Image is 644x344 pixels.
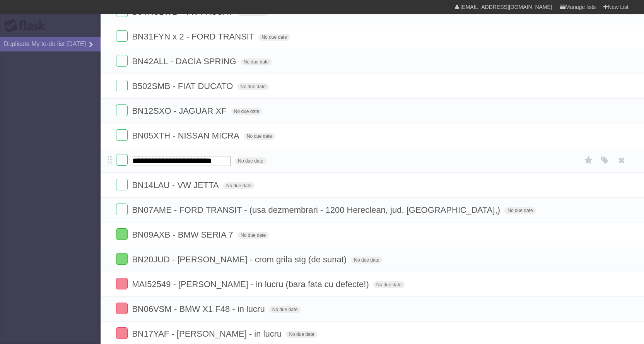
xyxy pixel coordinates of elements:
[132,106,229,116] span: BN12SXO - JAGUAR XF
[116,327,128,339] label: Done
[286,331,317,338] span: No due date
[116,30,128,42] label: Done
[116,253,128,265] label: Done
[581,327,596,340] label: Star task
[351,257,382,264] span: No due date
[373,281,405,288] span: No due date
[581,30,596,43] label: Star task
[132,230,235,240] span: BN09AXB - BMW SERIA 7
[237,232,269,239] span: No due date
[132,255,348,264] span: BN20JUD - [PERSON_NAME] - crom grila stg (de sunat)
[581,55,596,68] label: Star task
[116,129,128,141] label: Done
[581,204,596,216] label: Star task
[132,205,502,215] span: BN07AME - FORD TRANSIT - (usa dezmembrari - 1200 Hereclean, jud. [GEOGRAPHIC_DATA],)
[231,108,262,115] span: No due date
[4,19,50,33] div: Flask
[241,58,272,65] span: No due date
[116,303,128,314] label: Done
[116,55,128,67] label: Done
[269,306,301,313] span: No due date
[581,253,596,266] label: Star task
[235,157,266,164] span: No due date
[132,180,221,190] span: BN14LAU - VW JETTA
[116,154,128,166] label: Done
[116,104,128,116] label: Done
[244,133,275,140] span: No due date
[581,80,596,92] label: Star task
[581,228,596,241] label: Star task
[237,83,268,90] span: No due date
[504,207,536,214] span: No due date
[581,179,596,192] label: Star task
[581,303,596,315] label: Star task
[132,279,371,289] span: MAI52549 - [PERSON_NAME] - in lucru (bara fata cu defecte!)
[116,80,128,91] label: Done
[132,304,267,314] span: BN06VSM - BMW X1 F48 - in lucru
[116,228,128,240] label: Done
[132,32,256,41] span: BN31FYN x 2 - FORD TRANSIT
[132,56,238,66] span: BN42ALL - DACIA SPRING
[116,179,128,190] label: Done
[223,182,255,189] span: No due date
[258,34,290,41] span: No due date
[581,104,596,117] label: Star task
[116,204,128,215] label: Done
[581,129,596,142] label: Star task
[132,131,241,140] span: BN05XTH - NISSAN MICRA
[581,154,596,167] label: Star task
[132,81,235,91] span: B502SMB - FIAT DUCATO
[132,329,284,339] span: BN17YAF - [PERSON_NAME] - in lucru
[116,278,128,289] label: Done
[581,278,596,291] label: Star task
